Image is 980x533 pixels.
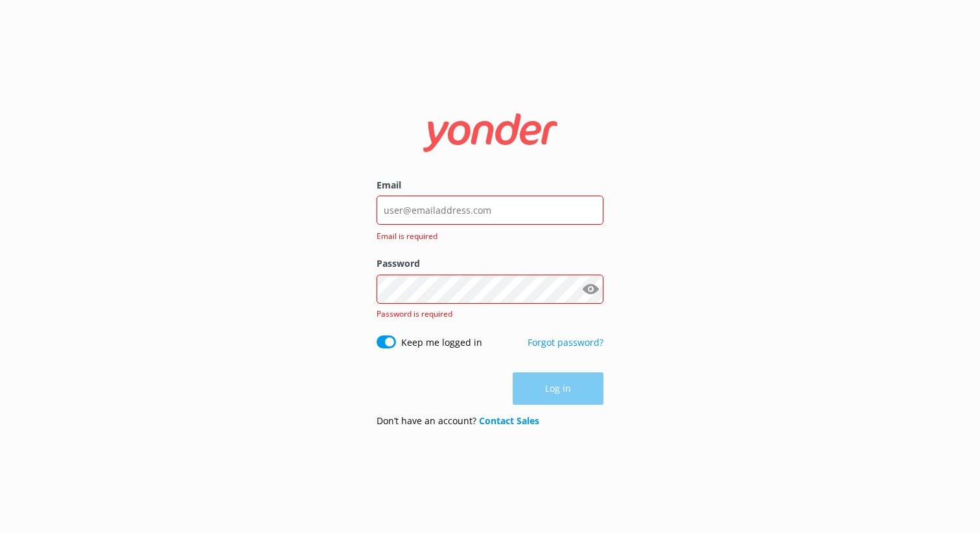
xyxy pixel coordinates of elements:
button: Show password [577,276,603,302]
span: Email is required [377,230,596,242]
p: Don’t have an account? [377,414,539,428]
label: Keep me logged in [401,335,482,350]
label: Password [377,256,603,271]
span: Password is required [377,308,452,319]
label: Email [377,178,603,192]
input: user@emailaddress.com [377,196,603,225]
a: Contact Sales [479,414,539,427]
a: Forgot password? [528,336,603,348]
